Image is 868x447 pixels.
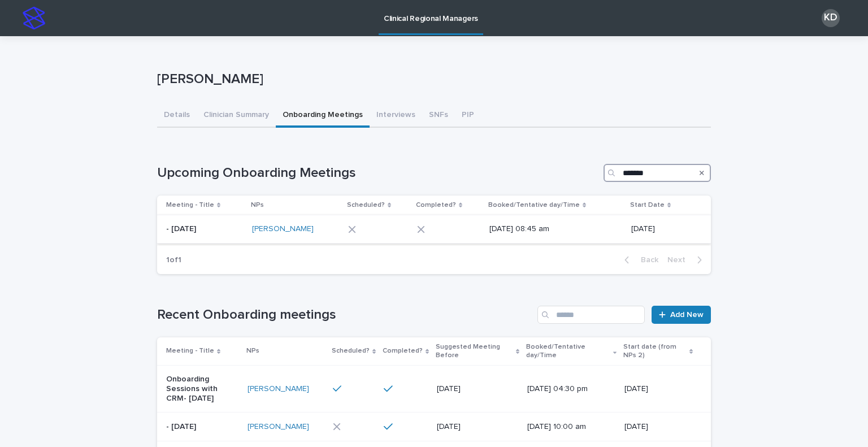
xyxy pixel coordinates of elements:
[437,384,518,394] p: [DATE]
[347,199,385,211] p: Scheduled?
[623,341,687,362] p: Start date (from NPs 2)
[248,422,309,432] a: [PERSON_NAME]
[437,422,518,432] p: [DATE]
[157,165,599,181] h1: Upcoming Onboarding Meetings
[436,341,513,362] p: Suggested Meeting Before
[383,345,423,357] p: Completed?
[416,199,456,211] p: Completed?
[455,104,481,128] button: PIP
[246,345,259,357] p: NPs
[157,246,190,274] p: 1 of 1
[248,384,309,394] a: [PERSON_NAME]
[631,224,693,234] p: [DATE]
[537,306,645,324] input: Search
[166,224,243,234] p: - [DATE]
[166,199,214,211] p: Meeting - Title
[251,199,264,211] p: NPs
[663,255,711,265] button: Next
[667,256,692,264] span: Next
[630,199,665,211] p: Start Date
[276,104,370,128] button: Onboarding Meetings
[332,345,370,357] p: Scheduled?
[157,413,711,441] tr: - [DATE][PERSON_NAME] [DATE][DATE] 10:00 am[DATE]
[166,375,238,403] p: Onboarding Sessions with CRM- [DATE]
[157,71,706,88] p: [PERSON_NAME]
[157,307,533,323] h1: Recent Onboarding meetings
[527,422,608,432] p: [DATE] 10:00 am
[23,7,45,29] img: stacker-logo-s-only.png
[604,164,711,182] input: Search
[252,224,314,234] a: [PERSON_NAME]
[670,311,704,319] span: Add New
[157,104,197,128] button: Details
[634,256,658,264] span: Back
[489,224,584,234] p: [DATE] 08:45 am
[157,215,711,244] tr: - [DATE][PERSON_NAME] [DATE] 08:45 am[DATE]
[370,104,422,128] button: Interviews
[822,9,840,27] div: KD
[615,255,663,265] button: Back
[624,422,693,432] p: [DATE]
[157,365,711,412] tr: Onboarding Sessions with CRM- [DATE][PERSON_NAME] [DATE][DATE] 04:30 pm[DATE]
[197,104,276,128] button: Clinician Summary
[526,341,610,362] p: Booked/Tentative day/Time
[488,199,580,211] p: Booked/Tentative day/Time
[166,345,214,357] p: Meeting - Title
[624,384,693,394] p: [DATE]
[166,422,238,432] p: - [DATE]
[652,306,711,324] a: Add New
[422,104,455,128] button: SNFs
[527,384,608,394] p: [DATE] 04:30 pm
